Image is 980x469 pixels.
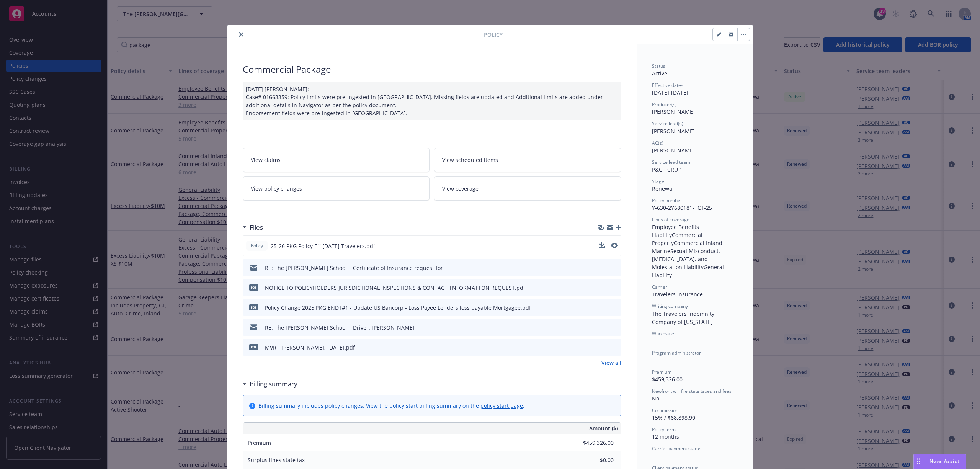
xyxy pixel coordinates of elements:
input: 0.00 [568,454,618,466]
span: Newfront will file state taxes and fees [652,388,732,394]
span: View policy changes [251,185,302,193]
button: preview file [611,243,618,248]
span: 25-26 PKG Policy Eff [DATE] Travelers.pdf [271,242,375,250]
span: pdf [249,284,258,290]
span: Premium [248,439,271,446]
span: The Travelers Indemnity Company of [US_STATE] [652,310,716,325]
span: View scheduled items [442,156,498,164]
button: download file [599,242,605,248]
span: Y-630-2Y680181-TCT-25 [652,204,712,211]
span: Policy number [652,197,682,204]
span: Commercial Property [652,231,704,247]
span: Policy [249,242,265,249]
button: Nova Assist [913,454,966,469]
button: preview file [611,264,618,272]
span: Premium [652,369,671,375]
a: View scheduled items [434,148,621,172]
button: preview file [611,242,618,250]
span: Policy [484,31,503,39]
div: Drag to move [914,454,923,469]
span: P&C - CRU 1 [652,166,683,173]
span: - [652,337,654,345]
button: download file [599,343,605,351]
span: General Liability [652,263,725,279]
button: close [237,30,246,39]
span: Carrier payment status [652,445,701,452]
span: Commercial Inland Marine [652,239,724,255]
span: AC(s) [652,140,663,146]
span: Amount ($) [589,424,618,432]
div: Billing summary includes policy changes. View the policy start billing summary on the . [258,402,524,410]
button: preview file [611,304,618,312]
span: pdf [249,344,258,350]
button: preview file [611,343,618,351]
span: Policy term [652,426,676,433]
span: Effective dates [652,82,683,88]
div: [DATE] - [DATE] [652,82,738,96]
button: download file [599,242,605,250]
span: 15% / $68,898.90 [652,414,695,421]
span: Program administrator [652,350,701,356]
span: pdf [249,304,258,310]
button: preview file [611,324,618,332]
span: Lines of coverage [652,216,689,223]
span: Surplus lines state tax [248,456,305,464]
span: View claims [251,156,281,164]
span: Service lead(s) [652,120,683,127]
div: Policy Change 2025 PKG ENDT#1 - Update US Bancorp - Loss Payee Lenders loss payable Mortgagee.pdf [265,304,531,312]
span: [PERSON_NAME] [652,127,695,135]
a: View claims [243,148,430,172]
div: Commercial Package [243,63,621,76]
span: Producer(s) [652,101,677,108]
div: Billing summary [243,379,297,389]
span: View coverage [442,185,479,193]
span: [PERSON_NAME] [652,108,695,115]
span: 12 months [652,433,679,440]
span: - [652,453,654,460]
button: download file [599,304,605,312]
span: Sexual Misconduct, [MEDICAL_DATA], and Molestation Liability [652,247,722,271]
h3: Files [250,222,263,232]
span: Nova Assist [929,458,960,464]
span: Writing company [652,303,688,309]
span: Employee Benefits Liability [652,223,701,239]
span: Commission [652,407,678,413]
a: View coverage [434,176,621,201]
span: Travelers Insurance [652,291,703,298]
button: download file [599,284,605,292]
span: Active [652,70,667,77]
a: View policy changes [243,176,430,201]
span: $459,326.00 [652,376,683,383]
div: [DATE] [PERSON_NAME]: Case# 01663359: Policy limits were pre-ingested in [GEOGRAPHIC_DATA]. Missi... [243,82,621,120]
span: Renewal [652,185,674,192]
span: Service lead team [652,159,690,165]
span: Carrier [652,284,667,290]
a: View all [601,359,621,367]
h3: Billing summary [250,379,297,389]
span: Stage [652,178,664,185]
div: MVR - [PERSON_NAME]; [DATE].pdf [265,343,355,351]
div: Files [243,222,263,232]
span: [PERSON_NAME] [652,147,695,154]
div: RE: The [PERSON_NAME] School | Driver: [PERSON_NAME] [265,324,415,332]
span: Wholesaler [652,330,676,337]
input: 0.00 [568,437,618,449]
a: policy start page [480,402,523,409]
span: Status [652,63,665,69]
button: download file [599,324,605,332]
button: preview file [611,284,618,292]
div: RE: The [PERSON_NAME] School | Certificate of Insurance request for [265,264,443,272]
div: NOTICE TO POLICYHOLDERS JURISDICTIONAL INSPECTIONS & CONTACT TNFORMATTON REQUEST.pdf [265,284,525,292]
span: No [652,395,659,402]
span: - [652,356,654,364]
button: download file [599,264,605,272]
